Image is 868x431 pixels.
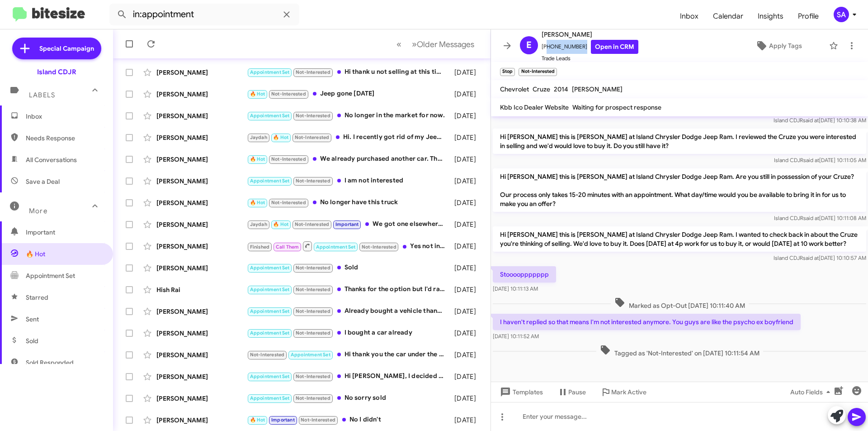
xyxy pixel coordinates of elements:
[550,384,593,400] button: Pause
[247,176,450,186] div: I am not interested
[791,3,826,29] a: Profile
[362,244,396,250] span: Not-Interested
[450,111,483,120] div: [DATE]
[271,156,306,162] span: Not-Interested
[611,384,646,400] span: Mark Active
[301,417,335,423] span: Not-Interested
[296,69,330,75] span: Not-Interested
[247,132,450,143] div: Hi. I recently got rid of my Jeep and purchased a new car.. thanks
[247,415,450,425] div: No I didn't
[156,372,247,381] div: [PERSON_NAME]
[417,39,474,49] span: Older Messages
[493,333,539,340] span: [DATE] 10:11:52 AM
[247,67,450,77] div: Hi thank u not selling at this time
[291,352,330,358] span: Appointment Set
[533,85,550,93] span: Cruze
[406,35,480,53] button: Next
[247,350,450,360] div: Hi thank you the car under the promo was not available at the dealer for me to look at or test dr...
[450,155,483,164] div: [DATE]
[493,226,866,252] p: Hi [PERSON_NAME] this is [PERSON_NAME] at Island Chrysler Dodge Jeep Ram. I wanted to check back ...
[247,240,450,252] div: Yes not interested
[250,69,290,75] span: Appointment Set
[156,111,247,120] div: [PERSON_NAME]
[156,263,247,273] div: [PERSON_NAME]
[519,68,557,76] small: Not-Interested
[790,384,834,400] span: Auto Fields
[250,244,270,250] span: Finished
[296,113,330,119] span: Not-Interested
[673,3,706,29] a: Inbox
[156,133,247,142] div: [PERSON_NAME]
[271,417,295,423] span: Important
[247,154,450,164] div: We already purchased another car. Thank you
[250,352,285,358] span: Not-Interested
[296,287,330,292] span: Not-Interested
[29,91,55,99] span: Labels
[774,117,866,124] span: Island CDJR [DATE] 10:10:38 AM
[156,177,247,186] div: [PERSON_NAME]
[296,374,330,379] span: Not-Interested
[706,3,750,29] a: Calendar
[37,67,76,77] div: Island CDJR
[450,329,483,338] div: [DATE]
[26,155,77,164] span: All Conversations
[450,263,483,273] div: [DATE]
[247,371,450,382] div: Hi [PERSON_NAME], I decided not to purchase at this time, thank you
[26,336,38,345] span: Sold
[271,91,306,97] span: Not-Interested
[554,85,568,93] span: 2014
[783,384,841,400] button: Auto Fields
[247,197,450,208] div: No longer have this truck
[247,219,450,230] div: We got one elsewhere thank u
[156,90,247,99] div: [PERSON_NAME]
[26,271,75,280] span: Appointment Set
[450,372,483,381] div: [DATE]
[26,293,48,302] span: Starred
[450,242,483,251] div: [DATE]
[542,29,638,40] span: [PERSON_NAME]
[29,207,47,215] span: More
[250,265,290,271] span: Appointment Set
[774,215,866,221] span: Island CDJR [DATE] 10:11:08 AM
[774,157,866,163] span: Island CDJR [DATE] 10:11:05 AM
[611,297,749,310] span: Marked as Opt-Out [DATE] 10:11:40 AM
[26,177,60,186] span: Save a Deal
[247,306,450,316] div: Already bought a vehicle thank you anyway
[450,307,483,316] div: [DATE]
[803,157,819,163] span: said at
[247,328,450,338] div: I bought a car already
[26,315,39,324] span: Sent
[591,40,638,54] a: Open in CRM
[156,242,247,251] div: [PERSON_NAME]
[803,254,819,261] span: said at
[26,358,74,367] span: Sold Responded
[493,129,866,154] p: Hi [PERSON_NAME] this is [PERSON_NAME] at Island Chrysler Dodge Jeep Ram. I reviewed the Cruze yo...
[450,68,483,77] div: [DATE]
[247,110,450,121] div: No longer in the market for now.
[156,198,247,207] div: [PERSON_NAME]
[296,178,330,184] span: Not-Interested
[276,244,299,250] span: Call Them
[769,38,802,54] span: Apply Tags
[803,215,819,221] span: said at
[26,228,103,237] span: Important
[271,200,306,206] span: Not-Interested
[493,285,538,292] span: [DATE] 10:11:13 AM
[250,113,290,119] span: Appointment Set
[450,220,483,229] div: [DATE]
[450,90,483,99] div: [DATE]
[250,221,267,227] span: Jaydah
[247,284,450,295] div: Thanks for the option but I'd rather try to get something near there. And to avoid wasting both o...
[491,384,550,400] button: Templates
[296,330,330,336] span: Not-Interested
[500,103,569,111] span: Kbb Ico Dealer Website
[391,35,407,53] button: Previous
[396,38,401,50] span: «
[572,103,661,111] span: Waiting for prospect response
[542,40,638,54] span: [PHONE_NUMBER]
[250,374,290,379] span: Appointment Set
[295,221,330,227] span: Not-Interested
[498,384,543,400] span: Templates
